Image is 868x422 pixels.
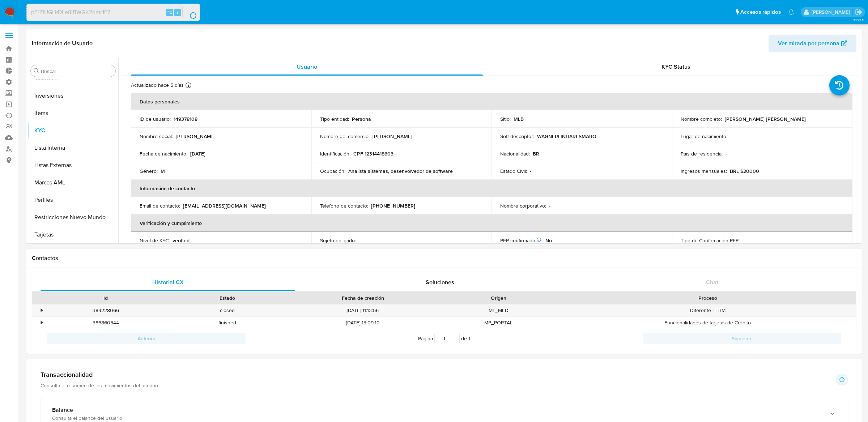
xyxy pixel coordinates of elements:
[725,116,806,122] p: [PERSON_NAME] [PERSON_NAME]
[41,68,112,74] input: Buscar
[564,294,851,302] div: Proceso
[468,335,470,342] span: 1
[161,168,165,174] p: M
[140,203,180,209] p: Email de contacto :
[500,237,542,244] p: PEP confirmado :
[320,203,368,209] p: Teléfono de contacto :
[28,139,118,157] button: Lista Interna
[320,168,345,174] p: Ocupación :
[348,168,453,174] p: Analista sistemas, desenvolvedor de software
[167,9,173,16] span: ⌥
[190,150,205,157] p: [DATE]
[131,82,184,89] p: Actualizado hace 5 días
[176,9,179,16] span: s
[500,203,546,209] p: Nombre corporativo :
[152,278,184,286] span: Historial CX
[28,174,118,191] button: Marcas AML
[45,304,166,316] div: 389228066
[32,255,856,262] h1: Contactos
[740,8,781,16] span: Accesos rápidos
[140,150,187,157] p: Fecha de nacimiento :
[743,237,744,244] p: -
[140,237,170,244] p: Nivel de KYC :
[778,35,839,52] span: Ver mirada por persona
[183,203,266,209] p: [EMAIL_ADDRESS][DOMAIN_NAME]
[545,237,552,244] p: No
[28,191,118,209] button: Perfiles
[730,133,732,140] p: -
[373,133,412,140] p: [PERSON_NAME]
[559,317,856,329] div: Funcionalidades de tarjetas de Crédito
[559,304,856,316] div: Diferente - FBM
[28,209,118,226] button: Restricciones Nuevo Mundo
[288,304,438,316] div: [DATE] 11:13:56
[500,168,527,174] p: Estado Civil :
[726,150,727,157] p: -
[438,304,559,316] div: ML_MED
[45,317,166,329] div: 386860544
[166,317,288,329] div: finished
[27,8,200,17] input: Buscar usuario o caso...
[28,157,118,174] button: Listas Externas
[182,7,197,17] button: search-icon
[661,63,690,71] span: KYC Status
[34,68,39,74] button: Buscar
[320,237,356,244] p: Sujeto obligado :
[131,180,852,197] th: Información de contacto
[28,105,118,122] button: Items
[320,116,349,122] p: Tipo entidad :
[730,168,759,174] p: BRL $20000
[171,294,283,302] div: Estado
[353,150,393,157] p: CPF 12314418603
[41,319,43,326] div: •
[41,307,43,314] div: •
[47,333,246,344] button: Anterior
[443,294,554,302] div: Origen
[297,63,317,71] span: Usuario
[140,168,158,174] p: Género :
[549,203,550,209] p: -
[438,317,559,329] div: MP_PORTAL
[533,150,539,157] p: BR
[28,226,118,243] button: Tarjetas
[320,150,350,157] p: Identificación :
[140,133,173,140] p: Nombre social :
[706,278,718,286] span: Chat
[537,133,596,140] p: WAGNERLINHARESMARQ
[530,168,531,174] p: -
[855,8,863,16] a: Salir
[426,278,454,286] span: Soluciones
[681,150,723,157] p: País de residencia :
[140,116,171,122] p: ID de usuario :
[176,133,216,140] p: [PERSON_NAME]
[500,150,530,157] p: Nacionalidad :
[173,237,190,244] p: verified
[359,237,360,244] p: -
[500,116,511,122] p: Sitio :
[812,9,852,16] p: eric.malcangi@mercadolibre.com
[32,40,93,47] h1: Información de Usuario
[28,87,118,105] button: Inversiones
[320,133,370,140] p: Nombre del comercio :
[681,116,722,122] p: Nombre completo :
[500,133,534,140] p: Soft descriptor :
[769,35,856,52] button: Ver mirada por persona
[371,203,415,209] p: [PHONE_NUMBER]
[514,116,524,122] p: MLB
[643,333,841,344] button: Siguiente
[28,122,118,139] button: KYC
[131,214,852,232] th: Verificación y cumplimiento
[293,294,433,302] div: Fecha de creación
[681,237,740,244] p: Tipo de Confirmación PEP :
[681,168,727,174] p: Ingresos mensuales :
[352,116,371,122] p: Persona
[788,9,794,15] a: Notificaciones
[166,304,288,316] div: closed
[174,116,197,122] p: 149378108
[288,317,438,329] div: [DATE] 13:09:10
[418,333,470,344] span: Página de
[681,133,727,140] p: Lugar de nacimiento :
[131,93,852,110] th: Datos personales
[50,294,161,302] div: Id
